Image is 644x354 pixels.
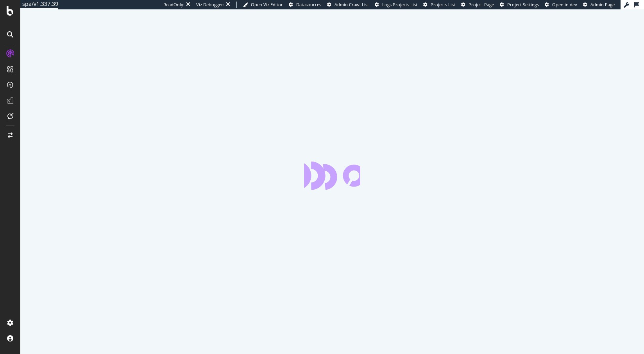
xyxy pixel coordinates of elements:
[469,2,494,7] span: Project Page
[296,2,321,7] span: Datasources
[552,2,577,7] span: Open in dev
[423,2,455,8] a: Projects List
[243,2,283,8] a: Open Viz Editor
[251,2,283,7] span: Open Viz Editor
[461,2,494,8] a: Project Page
[289,2,321,8] a: Datasources
[196,2,224,8] div: Viz Debugger:
[163,2,184,8] div: ReadOnly:
[304,162,360,190] div: animation
[590,2,615,7] span: Admin Page
[335,2,369,7] span: Admin Crawl List
[375,2,417,8] a: Logs Projects List
[507,2,539,7] span: Project Settings
[382,2,417,7] span: Logs Projects List
[431,2,455,7] span: Projects List
[583,2,615,8] a: Admin Page
[545,2,577,8] a: Open in dev
[327,2,369,8] a: Admin Crawl List
[500,2,539,8] a: Project Settings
